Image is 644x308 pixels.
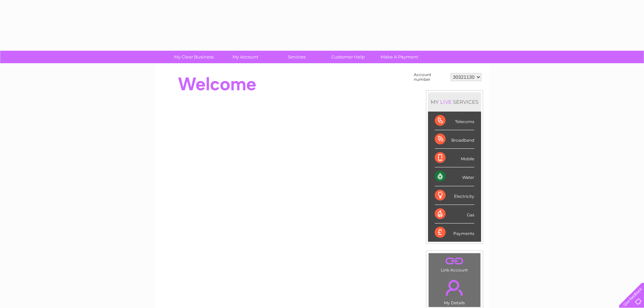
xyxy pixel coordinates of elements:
div: LIVE [439,99,453,105]
a: My Clear Business [166,51,222,63]
div: Gas [435,205,474,223]
div: Telecoms [435,112,474,130]
div: Electricity [435,186,474,205]
div: Water [435,167,474,186]
td: Link Account [428,253,481,274]
td: My Details [428,274,481,307]
td: Account number [412,71,449,84]
a: Customer Help [320,51,376,63]
div: Mobile [435,149,474,167]
a: . [430,255,479,267]
div: Broadband [435,130,474,149]
a: My Account [217,51,273,63]
a: . [430,276,479,300]
a: Services [269,51,325,63]
a: Make A Payment [372,51,427,63]
div: Payments [435,223,474,242]
div: MY SERVICES [428,92,481,112]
